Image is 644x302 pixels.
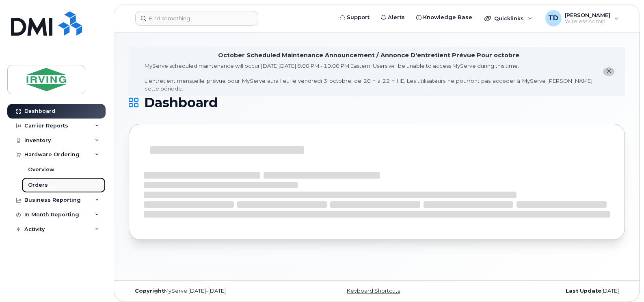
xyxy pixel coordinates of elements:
div: October Scheduled Maintenance Announcement / Annonce D'entretient Prévue Pour octobre [218,51,519,60]
div: [DATE] [460,288,625,294]
span: Dashboard [144,97,218,109]
div: MyServe scheduled maintenance will occur [DATE][DATE] 8:00 PM - 10:00 PM Eastern. Users will be u... [145,62,592,92]
a: Keyboard Shortcuts [347,288,400,294]
strong: Copyright [135,288,164,294]
button: close notification [603,67,614,76]
div: MyServe [DATE]–[DATE] [129,288,294,294]
strong: Last Update [566,288,601,294]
